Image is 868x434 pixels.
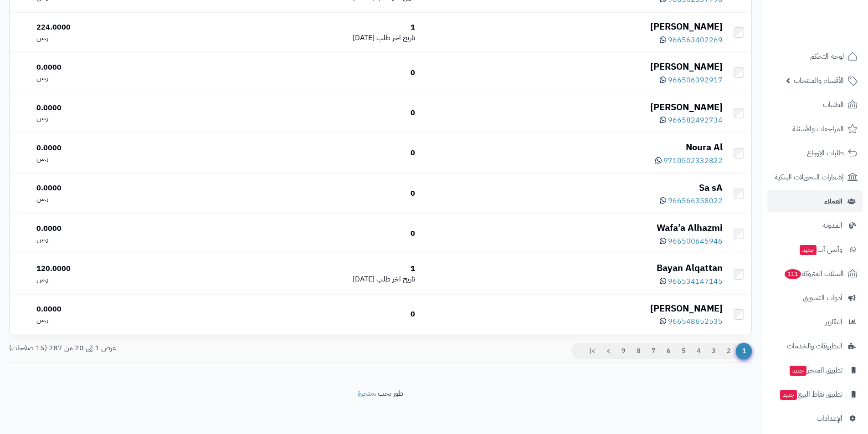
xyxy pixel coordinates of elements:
a: الإعدادات [767,408,863,429]
div: [DATE] [200,33,415,43]
div: ر.س [36,274,192,285]
a: تطبيق نقاط البيعجديد [767,383,863,405]
span: التطبيقات والخدمات [787,340,842,352]
div: 0.0000 [36,62,192,73]
div: Wafa’a Alhazmi [422,221,723,235]
div: ر.س [36,113,192,123]
a: >| [583,343,601,359]
span: السلات المتروكة [784,267,844,280]
a: 966500645946 [660,236,723,247]
a: 966563402269 [660,35,723,46]
span: 966582492734 [668,115,723,126]
span: تاريخ اخر طلب [376,274,415,285]
div: [PERSON_NAME] [422,20,723,33]
div: 0 [200,229,415,239]
div: 0.0000 [36,224,192,234]
a: 2 [721,343,736,359]
span: المراجعات والأسئلة [792,123,844,135]
div: Bayan Alqattan [422,261,723,275]
span: 966566358022 [668,195,723,206]
span: طلبات الإرجاع [807,147,844,159]
a: 7 [646,343,661,359]
div: 224.0000 [36,22,192,33]
a: المراجعات والأسئلة [767,118,863,140]
div: 0.0000 [36,183,192,194]
span: تاريخ اخر طلب [376,32,415,43]
a: 6 [661,343,676,359]
span: العملاء [824,195,842,208]
div: 0.0000 [36,304,192,315]
div: 0 [200,68,415,78]
div: ر.س [36,153,192,164]
div: ر.س [36,33,192,43]
a: الطلبات [767,94,863,116]
div: عرض 1 إلى 20 من 287 (15 صفحات) [2,343,380,353]
a: 4 [691,343,706,359]
span: تطبيق المتجر [789,364,842,377]
div: 1 [200,22,415,33]
a: إشعارات التحويلات البنكية [767,166,863,188]
div: Sa sA [422,181,723,194]
span: 966548652535 [668,316,723,327]
a: التطبيقات والخدمات [767,335,863,357]
span: 111 [785,269,801,279]
a: تطبيق المتجرجديد [767,359,863,381]
a: 966582492734 [660,115,723,126]
a: 966548652535 [660,316,723,327]
a: 966534147145 [660,276,723,287]
span: جديد [790,366,806,376]
span: تطبيق نقاط البيع [779,388,842,401]
span: 966506392917 [668,75,723,86]
a: لوحة التحكم [767,46,863,67]
span: وآتس آب [799,243,842,256]
span: 966563402269 [668,35,723,46]
span: التقارير [825,316,842,328]
a: طلبات الإرجاع [767,142,863,164]
div: Noura Al [422,141,723,154]
div: [DATE] [200,274,415,285]
a: 9710502332822 [655,155,723,166]
div: 0.0000 [36,143,192,153]
a: 3 [706,343,721,359]
div: 0 [200,189,415,199]
div: ر.س [36,315,192,325]
div: 1 [200,264,415,274]
a: 9 [616,343,631,359]
span: أدوات التسويق [803,291,842,304]
div: 0.0000 [36,103,192,113]
div: ر.س [36,234,192,245]
span: جديد [780,390,797,400]
span: 966500645946 [668,236,723,247]
div: [PERSON_NAME] [422,60,723,73]
div: 0 [200,309,415,320]
a: > [601,343,616,359]
a: التقارير [767,311,863,333]
a: وآتس آبجديد [767,239,863,260]
div: [PERSON_NAME] [422,101,723,114]
a: المدونة [767,214,863,236]
a: 5 [676,343,691,359]
div: 120.0000 [36,264,192,274]
span: 9710502332822 [663,155,723,166]
a: 966566358022 [660,195,723,206]
div: ر.س [36,73,192,83]
span: الطلبات [823,98,844,111]
span: إشعارات التحويلات البنكية [775,171,844,184]
span: المدونة [822,219,842,232]
div: 0 [200,108,415,118]
div: ر.س [36,194,192,204]
a: العملاء [767,190,863,212]
span: الأقسام والمنتجات [794,74,844,87]
a: متجرة [358,388,374,399]
a: 966506392917 [660,75,723,86]
span: 1 [736,343,752,359]
div: [PERSON_NAME] [422,302,723,315]
a: أدوات التسويق [767,287,863,309]
span: الإعدادات [817,412,842,425]
div: 0 [200,148,415,158]
span: جديد [800,245,817,255]
a: السلات المتروكة111 [767,263,863,285]
a: 8 [631,343,646,359]
span: لوحة التحكم [810,50,844,63]
span: 966534147145 [668,276,723,287]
